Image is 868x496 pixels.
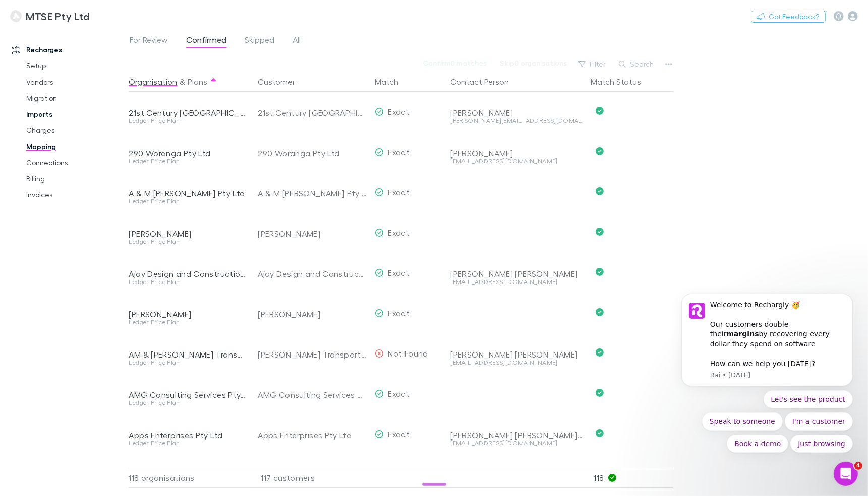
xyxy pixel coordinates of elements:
div: Ledger Price Plan [129,400,246,406]
div: Ledger Price Plan [129,158,246,164]
iframe: Intercom live chat [834,462,858,486]
span: Confirmed [186,35,226,48]
div: [EMAIL_ADDRESS][DOMAIN_NAME] [450,360,583,366]
span: Exact [388,228,410,237]
button: Got Feedback? [751,11,826,23]
div: 290 Woranga Pty Ltd [129,148,246,158]
svg: Confirmed [596,348,604,357]
svg: Confirmed [596,389,604,397]
button: Organisation [129,72,177,92]
div: Ledger Price Plan [129,279,246,285]
a: Mapping [16,138,127,155]
div: [PERSON_NAME] [PERSON_NAME] [450,349,583,360]
div: Ledger Price Plan [129,319,246,325]
div: 21st Century [GEOGRAPHIC_DATA] Australia Link Pty Ltd [258,93,367,133]
span: 4 [854,462,862,470]
a: Connections [16,155,127,171]
div: [PERSON_NAME] Transport ATF The [PERSON_NAME] Family Trust [258,334,367,375]
span: Exact [388,308,410,318]
div: Ledger Price Plan [129,239,246,245]
div: Ajay Design and Construction Pty Ltd [129,269,246,279]
div: AMG Consulting Services Pty. Ltd. [258,375,367,415]
button: Match Status [591,72,653,92]
span: Exact [388,187,410,197]
svg: Confirmed [596,107,604,115]
button: Customer [258,72,307,92]
div: 290 Woranga Pty Ltd [258,133,367,173]
span: Exact [388,147,410,157]
div: Apps Enterprises Pty Ltd [258,415,367,455]
div: Ledger Price Plan [129,118,246,124]
div: [EMAIL_ADDRESS][DOMAIN_NAME] [450,279,583,285]
div: 118 organisations [129,468,250,488]
div: AMG Consulting Services Pty. Ltd. [129,390,246,400]
div: Ledger Price Plan [129,198,246,204]
div: Apps Enterprises Pty Ltd [129,430,246,440]
svg: Confirmed [596,308,604,316]
svg: Confirmed [596,268,604,276]
div: [PERSON_NAME][EMAIL_ADDRESS][DOMAIN_NAME] [450,118,583,124]
p: 118 [594,468,673,487]
button: Plans [188,72,207,92]
div: AM & [PERSON_NAME] Transport Pty Ltd [129,349,246,360]
button: Match [375,72,411,92]
span: Exact [388,268,410,277]
iframe: Intercom notifications message [666,282,868,491]
span: Exact [388,107,410,116]
div: Ledger Price Plan [129,440,246,446]
a: Recharges [2,42,127,58]
div: A & M [PERSON_NAME] Pty Ltd [129,188,246,198]
a: Vendors [16,74,127,90]
div: [PERSON_NAME] [129,229,246,239]
span: All [293,35,301,48]
div: [PERSON_NAME] [258,214,367,254]
div: A & M [PERSON_NAME] Pty Ltd [258,173,367,214]
button: Skip0 organisations [493,57,573,69]
svg: Confirmed [596,429,604,437]
button: Search [614,58,660,70]
button: Filter [573,58,612,70]
div: & [129,72,246,92]
a: Billing [16,171,127,187]
div: [PERSON_NAME] [PERSON_NAME] [450,269,583,279]
a: Migration [16,90,127,106]
div: [EMAIL_ADDRESS][DOMAIN_NAME] [450,158,583,164]
div: Ajay Design and Construction Pty Ltd [258,254,367,294]
span: Skipped [245,35,274,48]
button: Confirm0 matches [416,57,493,69]
svg: Confirmed [596,187,604,195]
div: [PERSON_NAME] [450,148,583,158]
div: [PERSON_NAME] [258,294,367,334]
div: [PERSON_NAME] [450,108,583,118]
a: MTSE Pty Ltd [4,4,96,28]
span: Exact [388,429,410,439]
svg: Confirmed [596,147,604,155]
a: Setup [16,58,127,74]
div: Apps Enterprises Pty Ltd [258,455,367,495]
div: Ledger Price Plan [129,360,246,366]
a: Invoices [16,187,127,203]
span: For Review [130,35,168,48]
div: [PERSON_NAME] [PERSON_NAME] Apps [450,430,583,440]
div: [EMAIL_ADDRESS][DOMAIN_NAME] [450,440,583,446]
div: 21st Century [GEOGRAPHIC_DATA] Australia Link Pty Ltd [129,108,246,118]
div: 117 customers [250,468,371,488]
span: Not Found [388,348,428,358]
div: [PERSON_NAME] [129,309,246,319]
svg: Confirmed [596,228,604,236]
span: Exact [388,389,410,398]
a: Imports [16,106,127,122]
